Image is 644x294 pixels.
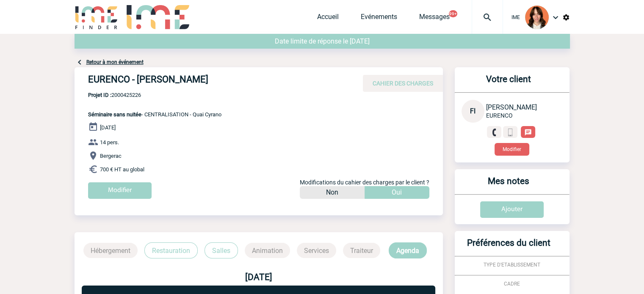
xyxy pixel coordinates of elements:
span: CAHIER DES CHARGES [373,80,433,87]
a: Accueil [317,13,339,25]
a: Messages [419,13,450,25]
b: Projet ID : [88,92,111,98]
img: 94396-2.png [525,5,549,29]
h3: Préférences du client [458,238,559,256]
p: Traiteur [343,243,380,258]
h3: Votre client [458,74,559,92]
span: [PERSON_NAME] [486,103,537,111]
a: Evénements [361,13,397,25]
span: IME [511,14,520,20]
button: Modifier [495,143,529,156]
span: 14 pers. [100,139,119,146]
p: Restauration [144,242,198,258]
p: Hébergement [83,243,138,258]
b: [DATE] [245,272,272,282]
img: portable.png [506,129,514,136]
span: Date limite de réponse le [DATE] [275,37,370,45]
span: TYPE D'ETABLISSEMENT [484,262,540,268]
img: fixe.png [490,129,498,136]
span: [DATE] [100,124,116,131]
h4: EURENCO - [PERSON_NAME] [88,74,342,88]
input: Ajouter [480,201,544,218]
span: Bergerac [100,153,122,159]
input: Modifier [88,182,152,199]
span: EURENCO [486,112,513,119]
span: FI [470,107,475,115]
span: 2000425226 [88,92,221,98]
img: IME-Finder [75,5,119,29]
span: Modifications du cahier des charges par le client ? [300,179,429,186]
a: Retour à mon événement [86,59,144,65]
span: Séminaire sans nuitée [88,111,141,118]
span: 700 € HT au global [100,166,144,173]
span: - CENTRALISATION - Quai Cyrano [88,111,221,118]
p: Non [326,186,338,199]
button: 99+ [449,10,457,17]
img: chat-24-px-w.png [524,129,532,136]
p: Oui [392,186,402,199]
span: CADRE [504,281,520,287]
p: Agenda [389,242,427,258]
p: Animation [245,243,290,258]
p: Salles [205,242,238,258]
h3: Mes notes [458,176,559,194]
p: Services [297,243,336,258]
